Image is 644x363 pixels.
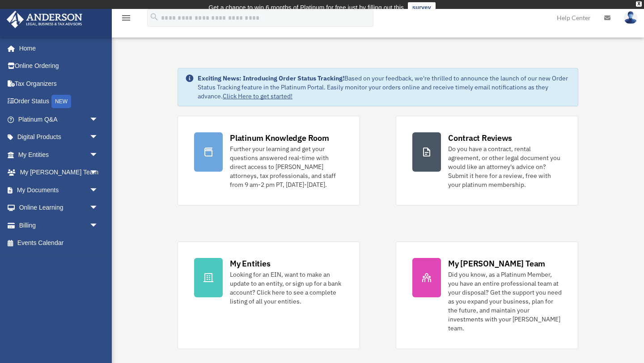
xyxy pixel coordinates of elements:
[396,116,578,206] a: Contract Reviews Do you have a contract, rental agreement, or other legal document you would like...
[121,13,131,23] i: menu
[408,2,436,13] a: survey
[6,93,112,111] a: Order StatusNEW
[6,199,112,217] a: Online Learningarrow_drop_down
[6,216,112,234] a: Billingarrow_drop_down
[624,11,637,24] img: User Pic
[89,216,107,235] span: arrow_drop_down
[89,164,107,182] span: arrow_drop_down
[178,116,360,206] a: Platinum Knowledge Room Further your learning and get your questions answered real-time with dire...
[396,241,578,349] a: My [PERSON_NAME] Team Did you know, as a Platinum Member, you have an entire professional team at...
[6,110,112,128] a: Platinum Q&Aarrow_drop_down
[178,241,360,349] a: My Entities Looking for an EIN, want to make an update to an entity, or sign up for a bank accoun...
[51,95,71,108] div: NEW
[6,164,112,181] a: My [PERSON_NAME] Teamarrow_drop_down
[6,181,112,199] a: My Documentsarrow_drop_down
[230,144,343,189] div: Further your learning and get your questions answered real-time with direct access to [PERSON_NAM...
[121,16,131,23] a: menu
[89,181,107,199] span: arrow_drop_down
[448,144,562,189] div: Do you have a contract, rental agreement, or other legal document you would like an attorney's ad...
[6,57,112,75] a: Online Ordering
[230,132,329,144] div: Platinum Knowledge Room
[6,128,112,146] a: Digital Productsarrow_drop_down
[223,92,292,100] a: Click Here to get started!
[636,1,642,7] div: close
[149,12,159,22] i: search
[6,39,107,57] a: Home
[230,270,343,306] div: Looking for an EIN, want to make an update to an entity, or sign up for a bank account? Click her...
[208,2,404,13] div: Get a chance to win 6 months of Platinum for free just by filling out this
[6,75,112,93] a: Tax Organizers
[198,74,344,82] strong: Exciting News: Introducing Order Status Tracking!
[448,258,545,269] div: My [PERSON_NAME] Team
[89,146,107,164] span: arrow_drop_down
[6,146,112,164] a: My Entitiesarrow_drop_down
[89,110,107,129] span: arrow_drop_down
[230,258,270,269] div: My Entities
[448,270,562,333] div: Did you know, as a Platinum Member, you have an entire professional team at your disposal? Get th...
[89,128,107,147] span: arrow_drop_down
[4,11,85,28] img: Anderson Advisors Platinum Portal
[89,199,107,217] span: arrow_drop_down
[448,132,512,144] div: Contract Reviews
[198,74,571,101] div: Based on your feedback, we're thrilled to announce the launch of our new Order Status Tracking fe...
[6,234,112,252] a: Events Calendar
